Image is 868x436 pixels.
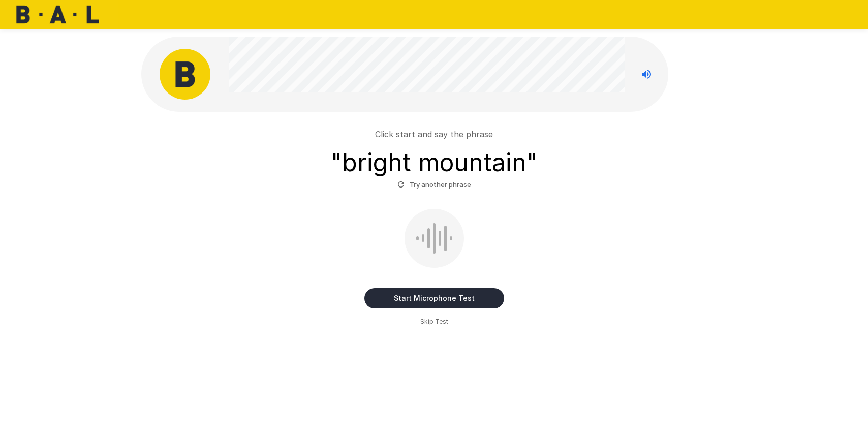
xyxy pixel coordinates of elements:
[331,148,538,177] h3: " bright mountain "
[420,317,448,327] span: Skip Test
[636,64,657,84] button: Stop reading questions aloud
[395,177,474,193] button: Try another phrase
[160,49,210,100] img: bal_avatar.png
[375,128,493,140] p: Click start and say the phrase
[364,288,504,308] button: Start Microphone Test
